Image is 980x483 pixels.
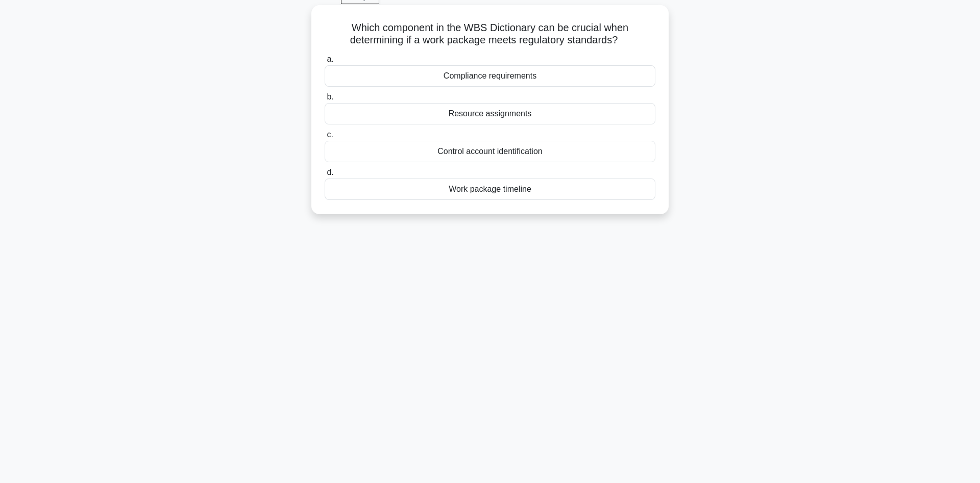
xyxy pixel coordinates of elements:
[327,55,333,63] span: a.
[324,21,656,47] h5: Which component in the WBS Dictionary can be crucial when determining if a work package meets reg...
[325,179,655,200] div: Work package timeline
[327,168,333,176] span: d.
[325,65,655,87] div: Compliance requirements
[327,130,333,139] span: c.
[327,92,333,101] span: b.
[325,103,655,124] div: Resource assignments
[325,141,655,162] div: Control account identification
